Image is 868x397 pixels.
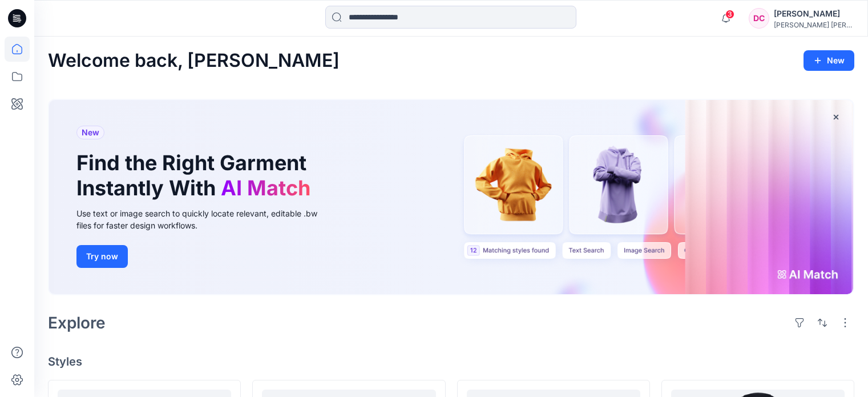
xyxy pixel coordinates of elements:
span: AI Match [221,175,310,200]
span: New [82,126,99,139]
h2: Explore [48,314,106,332]
div: DC [749,8,769,29]
span: 3 [725,10,734,19]
div: [PERSON_NAME] [PERSON_NAME] [774,21,854,29]
h2: Welcome back, [PERSON_NAME] [48,50,340,71]
div: [PERSON_NAME] [774,7,854,21]
h1: Find the Right Garment Instantly With [76,151,316,200]
h4: Styles [48,355,854,368]
button: New [804,50,854,71]
button: Try now [76,245,128,268]
div: Use text or image search to quickly locate relevant, editable .bw files for faster design workflows. [76,207,333,231]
